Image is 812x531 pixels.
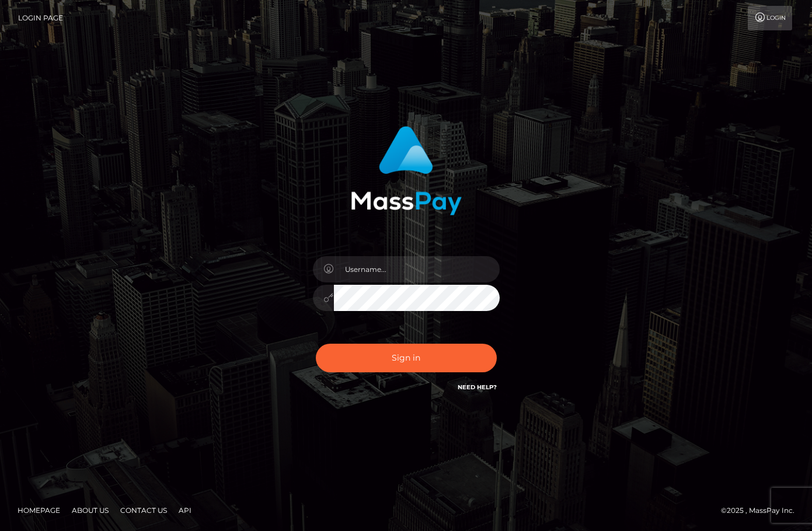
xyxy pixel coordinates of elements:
a: Contact Us [116,501,172,519]
button: Sign in [316,344,497,372]
a: About Us [67,501,113,519]
a: Need Help? [458,383,497,391]
a: Login Page [18,6,63,30]
div: © 2025 , MassPay Inc. [721,504,803,517]
img: MassPay Login [351,126,462,215]
input: Username... [334,256,500,282]
a: Homepage [13,501,65,519]
a: Login [748,6,792,30]
a: API [174,501,196,519]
